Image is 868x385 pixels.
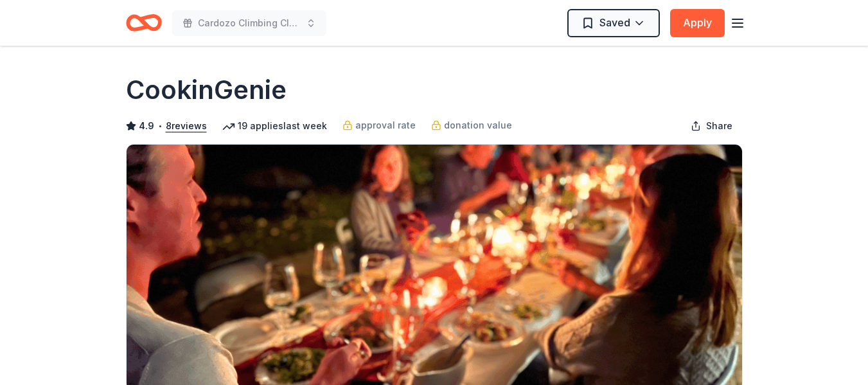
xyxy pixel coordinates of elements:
[126,72,287,108] h1: CookinGenie
[599,14,630,31] span: Saved
[706,118,732,134] span: Share
[444,118,512,133] span: donation value
[139,118,154,134] span: 4.9
[355,118,416,133] span: approval rate
[431,118,512,133] a: donation value
[670,9,725,37] button: Apply
[680,113,743,139] button: Share
[166,118,207,134] button: 8reviews
[342,118,416,133] a: approval rate
[172,10,326,36] button: Cardozo Climbing Club kick off
[567,9,660,37] button: Saved
[222,118,327,134] div: 19 applies last week
[198,15,301,31] span: Cardozo Climbing Club kick off
[126,8,162,38] a: Home
[157,121,162,131] span: •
